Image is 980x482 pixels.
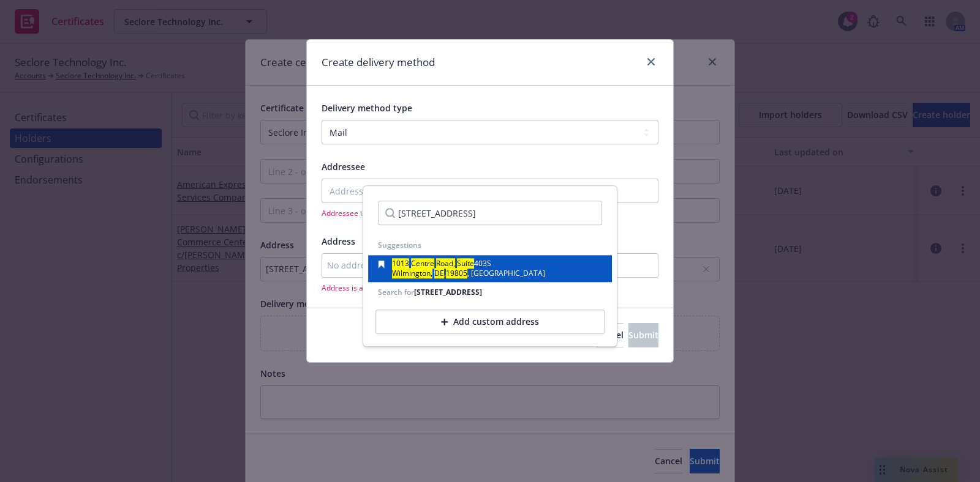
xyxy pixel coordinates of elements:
[322,208,658,218] span: Addressee is a required field
[368,255,612,282] button: 1013CentreRoad,Suite403SWilmington,DE,19805, [GEOGRAPHIC_DATA]
[322,179,658,203] input: Addressee
[322,235,355,247] span: Address
[322,283,658,293] span: Address is a required field
[457,258,474,269] mark: Suite
[644,54,658,69] a: close
[322,253,658,278] button: No address selected
[378,287,482,297] div: Search for
[378,240,602,250] div: Suggestions
[392,258,409,269] mark: 1013
[434,268,444,278] mark: DE
[378,201,602,225] input: Search
[436,258,455,269] mark: Road,
[446,268,467,278] mark: 19805
[628,323,658,347] button: Submit
[474,258,491,269] span: 403S
[444,268,446,278] span: ,
[327,259,641,272] div: No address selected
[322,161,365,172] span: Addressee
[375,310,605,335] button: Add custom address
[392,268,432,278] mark: Wilmington,
[411,258,434,269] mark: Centre
[322,54,435,70] h1: Create delivery method
[322,102,412,114] span: Delivery method type
[628,329,658,341] span: Submit
[414,287,482,297] div: [STREET_ADDRESS]
[467,268,545,278] span: , [GEOGRAPHIC_DATA]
